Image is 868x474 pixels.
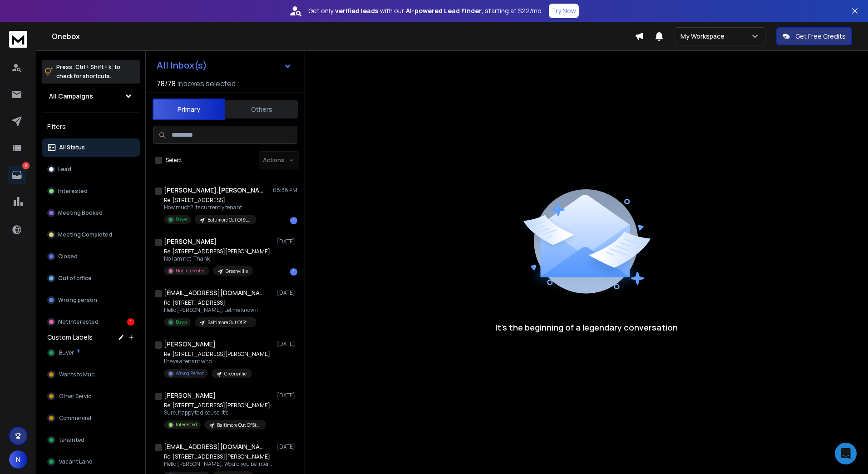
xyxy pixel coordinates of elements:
p: [DATE] [277,392,297,399]
button: Get Free Credits [776,27,852,45]
p: Re: [STREET_ADDRESS][PERSON_NAME] [164,351,270,358]
h3: Inboxes selected [178,78,236,89]
p: Re: [STREET_ADDRESS][PERSON_NAME] [164,402,270,409]
p: Out of office [58,275,92,282]
button: All Status [42,138,140,157]
p: Not Interested [58,318,99,326]
h1: [PERSON_NAME].[PERSON_NAME] [164,186,264,195]
h1: [PERSON_NAME] [164,340,216,349]
p: Lead [58,166,71,173]
p: Not Interested [176,267,206,274]
p: Closed [58,253,78,260]
p: Interested [58,188,88,195]
p: [DATE] [277,289,297,296]
strong: AI-powered Lead Finder, [406,6,483,15]
span: Buyer [59,349,74,356]
p: Re: [STREET_ADDRESS][PERSON_NAME] [164,453,273,460]
button: Lead [42,160,140,178]
span: Vacant Land [59,458,93,465]
button: Not Interested1 [42,313,140,331]
p: Meeting Booked [58,209,103,217]
p: No I am not. Thank [164,255,270,262]
p: Sure, happy to discuss. It's [164,409,270,416]
span: Commercial [59,415,91,422]
p: My Workspace [681,32,728,41]
p: [DATE] [277,238,297,245]
p: Interested [176,421,197,428]
h1: All Inbox(s) [157,61,207,70]
button: Primary [153,99,225,120]
h1: All Campaigns [49,92,93,101]
p: Get only with our starting at $22/mo [308,6,542,15]
button: tenanted [42,431,140,449]
p: Baltimore Out Of State Home Owners [217,422,261,429]
p: Greenvillie [226,268,248,275]
p: Hello [PERSON_NAME], Let me know if [164,306,258,314]
button: Meeting Booked [42,204,140,222]
button: All Inbox(s) [149,56,299,74]
img: logo [9,31,27,48]
p: How much? Its currently tenant [164,204,256,211]
h1: [PERSON_NAME] [164,391,216,400]
p: Get Free Credits [795,32,846,41]
p: It’s the beginning of a legendary conversation [495,321,678,334]
p: Buyer [176,216,187,223]
button: Vacant Land [42,453,140,471]
label: Select [166,157,182,164]
p: Re: [STREET_ADDRESS] [164,197,256,204]
p: 08:36 PM [273,187,297,194]
p: [DATE] [277,341,297,348]
a: 2 [8,166,26,184]
button: Wrong person [42,291,140,309]
button: Closed [42,247,140,266]
h1: [EMAIL_ADDRESS][DOMAIN_NAME] [164,442,264,451]
h1: [PERSON_NAME] [164,237,217,246]
span: Other Services [59,393,97,400]
p: Re: [STREET_ADDRESS][PERSON_NAME] [164,248,270,255]
button: Other Services [42,387,140,405]
p: All Status [59,144,85,151]
p: [DATE] [277,443,297,450]
p: Buyer [176,319,187,326]
div: Open Intercom Messenger [835,443,857,464]
button: Others [225,99,298,119]
button: Out of office [42,269,140,287]
p: Meeting Completed [58,231,112,238]
button: Wants to Much [42,365,140,384]
button: N [9,450,27,469]
button: Commercial [42,409,140,427]
p: Hello [PERSON_NAME], Would you be interested [164,460,273,468]
p: Press to check for shortcuts. [56,63,120,81]
div: 1 [127,318,134,326]
span: Ctrl + Shift + k [74,62,113,72]
p: Re: [STREET_ADDRESS] [164,299,258,306]
button: Interested [42,182,140,200]
span: 78 / 78 [157,78,176,89]
button: Try Now [549,4,579,18]
div: 1 [290,268,297,276]
h3: Filters [42,120,140,133]
button: Buyer [42,344,140,362]
p: Try Now [552,6,576,15]
span: tenanted [59,436,84,444]
div: 1 [290,217,297,224]
p: Baltimore Out Of State Home Owners [207,319,251,326]
h1: Onebox [52,31,635,42]
p: Wrong person [58,296,97,304]
button: All Campaigns [42,87,140,105]
strong: verified leads [335,6,378,15]
h3: Custom Labels [47,333,93,342]
h1: [EMAIL_ADDRESS][DOMAIN_NAME] [164,288,264,297]
p: Wrong Person [176,370,204,377]
p: Greenvillie [224,370,247,377]
p: Baltimore Out Of State Home Owners [207,217,251,223]
p: I have a tenant who [164,358,270,365]
p: 2 [22,162,30,169]
button: Meeting Completed [42,226,140,244]
span: Wants to Much [59,371,98,378]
